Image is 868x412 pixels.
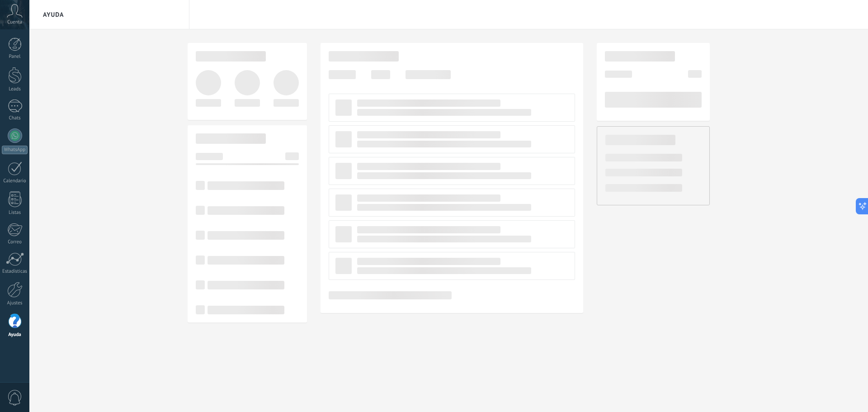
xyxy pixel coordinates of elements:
div: Chats [2,115,28,121]
div: Leads [2,86,28,92]
span: Cuenta [7,19,22,25]
div: Calendario [2,178,28,184]
div: Ajustes [2,300,28,306]
div: Ayuda [2,332,28,338]
div: Panel [2,54,28,60]
div: Estadísticas [2,269,28,275]
div: Listas [2,210,28,216]
div: WhatsApp [2,146,28,154]
div: Correo [2,239,28,245]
